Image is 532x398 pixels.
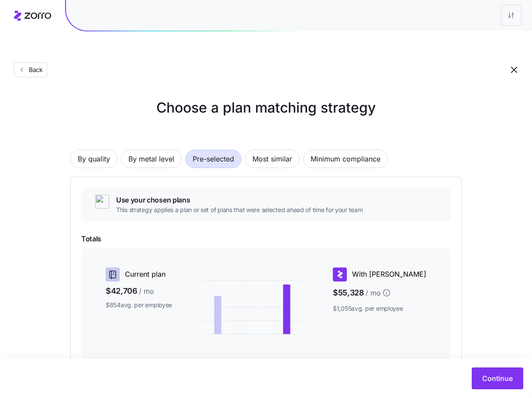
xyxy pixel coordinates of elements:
button: Most similar [245,150,300,168]
span: $42,706 [106,285,172,298]
span: This strategy applies a plan or set of plans that were selected ahead of time for your team [116,206,363,214]
button: Back [14,62,47,77]
span: $854 avg. per employee [106,301,172,309]
span: By quality [78,150,110,168]
button: By metal level [121,150,182,168]
span: Use your chosen plans [116,195,363,206]
span: Pre-selected [193,150,234,168]
button: By quality [70,150,117,168]
span: Most similar [252,150,292,168]
span: By metal level [128,150,174,168]
button: Continue [472,367,523,389]
span: Continue [482,373,513,384]
button: Pre-selected [185,150,242,168]
span: / mo [139,286,154,297]
div: With [PERSON_NAME] [333,268,426,281]
button: Minimum compliance [303,150,388,168]
span: $55,328 [333,285,426,301]
h1: Choose a plan matching strategy [70,97,462,118]
span: Totals [81,233,451,244]
span: $1,055 avg. per employee [333,304,426,313]
img: ai-icon.png [95,195,109,209]
span: / mo [366,288,380,298]
div: Current plan [106,268,172,281]
span: Minimum compliance [311,150,380,168]
span: Back [25,65,43,74]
